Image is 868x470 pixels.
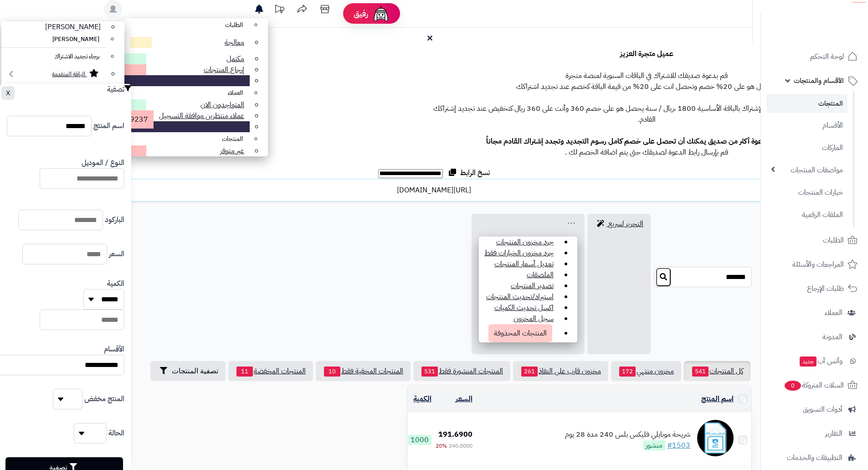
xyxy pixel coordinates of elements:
a: المنتجات المحذوفة [483,322,558,344]
span: التحرير لسريع [608,218,643,229]
a: أدوات التسويق [766,398,863,420]
a: #1503 [667,440,690,451]
a: غير متوفر [215,140,250,162]
span: 261 [521,367,538,377]
label: الكمية [107,278,124,289]
li: المنتجات [124,132,250,145]
a: سجل المخزون [508,308,559,330]
span: المراجعات والأسئلة [792,258,844,271]
label: المنتج مخفض [84,393,124,404]
li: العملاء [124,86,250,99]
a: اكسل تحديث الكميات [489,297,559,319]
b: عميل متجرة العزيز [620,48,673,59]
a: 9237عملاء منتظرين موافقة التسجيل [154,105,250,127]
li: برجاء تجديد الاشتراك [1,50,106,63]
span: 0 [785,381,801,391]
img: ai-face.png [372,5,390,23]
span: المدونة [822,331,842,343]
span: التطبيقات والخدمات [787,451,842,464]
a: المدونة [766,326,863,348]
span: 172 [619,367,636,377]
span: أدوات التسويق [803,403,842,416]
a: معالجة [124,31,250,53]
b: في حال قمت بدعوة أكثر من صديق يمكنك أن تحصل على خصم كامل رسوم التجديد وتجدد إشتراك القادم مجاناً [486,136,807,147]
a: المراجعات والأسئلة [766,253,863,275]
span: 10 [324,367,340,377]
a: مخزون منتهي172 [611,361,681,381]
button: X [1,86,15,100]
a: طلبات الإرجاع [766,278,863,300]
a: المنتجات المخفية فقط10 [316,361,411,381]
div: شريحة موبايلي فليكس بلس 240 مدة 28 يوم [565,429,690,440]
a: المتواجدون الان [195,94,250,116]
a: وآتس آبجديد [766,350,863,372]
a: السعر [456,393,473,404]
label: اسم المنتج [93,120,124,131]
span: وآتس آب [799,355,842,367]
span: منشور [643,440,665,450]
span: X [6,89,10,97]
span: 541 [692,367,709,377]
span: لوحة التحكم [810,50,844,63]
h3: تصفية [107,84,131,95]
a: الباقة المتقدمة [1,63,106,88]
span: المنتجات المحذوفة [488,324,552,342]
img: شريحة موبايلي فليكس بلس 240 مدة 28 يوم [697,420,734,456]
button: تصفية المنتجات [150,361,226,381]
span: التقارير [825,427,842,440]
a: المنتجات المنشورة فقط531 [413,361,510,381]
span: 531 [421,367,438,377]
span: رفيق [354,8,368,19]
a: جرد مخزون الخيارات فقط [479,242,559,264]
span: الأقسام والمنتجات [794,74,844,87]
a: الملصقات [521,264,559,286]
span: 191.6900 [438,429,473,440]
small: الباقة المتقدمة [52,70,85,79]
span: جديد [800,356,817,367]
a: تصدير المنتجات [505,275,559,297]
span: السلات المتروكة [784,379,844,392]
span: طلبات الإرجاع [807,282,844,295]
a: لوحة التحكم [766,46,863,67]
label: النوع / الموديل [82,157,124,168]
span: 9237 [124,110,154,129]
a: التحرير لسريع [587,214,651,354]
a: العملاء [766,302,863,324]
a: كل المنتجات541 [684,361,750,381]
span: 1000 [408,435,431,445]
li: [PERSON_NAME] [1,32,106,46]
a: مواصفات المنتجات [766,160,847,180]
a: استيراد/تحديث المنتجات [481,286,559,308]
span: 20% [436,442,447,450]
a: خيارات المنتجات [766,182,847,202]
span: 11 [236,367,253,377]
span: 240.0000 [449,442,473,450]
label: الباركود [105,214,124,225]
a: الأقسام [766,115,847,135]
a: اسم المنتج [701,393,734,404]
a: مكتمل [221,48,250,70]
a: الطلبات [766,229,863,251]
label: نسخ الرابط [443,167,490,182]
a: جرد مخزون المنتجات [491,231,559,253]
a: مخزون قارب على النفاذ261 [513,361,608,381]
a: الملفات الرقمية [766,205,847,225]
a: السلات المتروكة0 [766,374,863,396]
a: المنتجات [766,94,847,113]
a: المنتجات المخفضة11 [228,361,313,381]
a: تحديثات المنصة [268,10,291,21]
a: الكمية [413,393,431,404]
span: الطلبات [823,234,844,247]
a: الماركات [766,138,847,158]
label: السعر [109,248,124,259]
li: الطلبات [124,18,250,31]
span: تصفية المنتجات [172,367,218,375]
label: الأقسام [104,344,124,355]
label: الحالة [108,428,124,439]
a: تعديل أسعار المنتجات [489,253,559,275]
a: التطبيقات والخدمات [766,447,863,469]
span: العملاء [825,306,842,319]
a: التقارير [766,423,863,444]
a: إرجاع المنتجات [198,59,250,81]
